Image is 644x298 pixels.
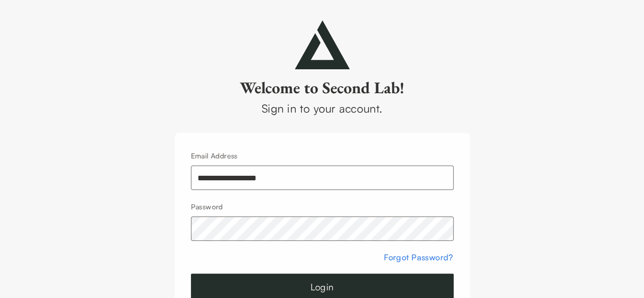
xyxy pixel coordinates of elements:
img: secondlab-logo [295,20,350,69]
label: Password [191,202,223,211]
div: Sign in to your account. [175,100,470,117]
a: Forgot Password? [384,252,453,262]
h2: Welcome to Second Lab! [175,77,470,98]
label: Email Address [191,151,238,160]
